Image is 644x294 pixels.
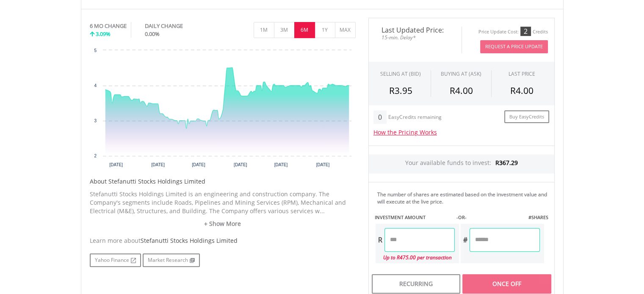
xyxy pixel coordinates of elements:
span: BUYING AT (ASK) [441,70,481,77]
div: Up to R475.00 per transaction [376,252,455,263]
div: 2 [520,27,531,36]
a: Buy EasyCredits [504,110,549,124]
span: Last Updated Price: [375,27,455,33]
span: Stefanutti Stocks Holdings Limited [141,236,238,245]
div: The number of shares are estimated based on the investment value and will execute at the live price. [377,191,551,205]
p: Stefanutti Stocks Holdings Limited is an engineering and construction company. The Company's segm... [90,190,356,215]
span: R4.00 [510,85,533,96]
div: EasyCredits remaining [388,114,442,121]
button: 1M [254,22,274,38]
text: 3 [94,118,97,123]
text: 4 [94,83,97,88]
span: 15-min. Delay* [375,33,455,41]
span: 0.00% [145,30,160,38]
span: R4.00 [449,85,473,96]
text: [DATE] [274,162,287,167]
div: Credits [533,29,548,35]
text: [DATE] [316,162,329,167]
label: -OR- [456,214,466,221]
span: 3.09% [96,30,111,38]
button: 6M [294,22,315,38]
span: R367.29 [495,159,518,167]
text: [DATE] [234,162,247,167]
div: Your available funds to invest: [369,154,554,173]
a: How the Pricing Works [373,128,437,136]
text: [DATE] [192,162,205,167]
label: #SHARES [528,214,548,221]
div: 6 MO CHANGE [90,22,127,30]
a: Market Research [143,253,200,267]
div: Price Update Cost: [478,29,519,35]
svg: Interactive chart [90,46,356,173]
text: 2 [94,154,97,158]
div: Chart. Highcharts interactive chart. [90,46,356,173]
a: + Show More [90,220,356,228]
a: Yahoo Finance [90,253,141,267]
text: 5 [94,48,97,53]
div: LAST PRICE [509,70,535,77]
h5: About Stefanutti Stocks Holdings Limited [90,177,356,186]
div: Once Off [462,274,551,294]
div: 0 [373,110,387,124]
button: 3M [274,22,295,38]
text: [DATE] [109,162,123,167]
button: Request A Price Update [480,40,548,53]
text: [DATE] [151,162,165,167]
div: SELLING AT (BID) [380,70,421,77]
div: Recurring [372,274,460,294]
div: DAILY CHANGE [145,22,211,30]
button: MAX [335,22,356,38]
label: INVESTMENT AMOUNT [375,214,426,221]
div: Learn more about [90,236,356,245]
button: 1Y [315,22,335,38]
span: R3.95 [389,85,412,96]
div: R [376,228,384,252]
div: # [461,228,470,252]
